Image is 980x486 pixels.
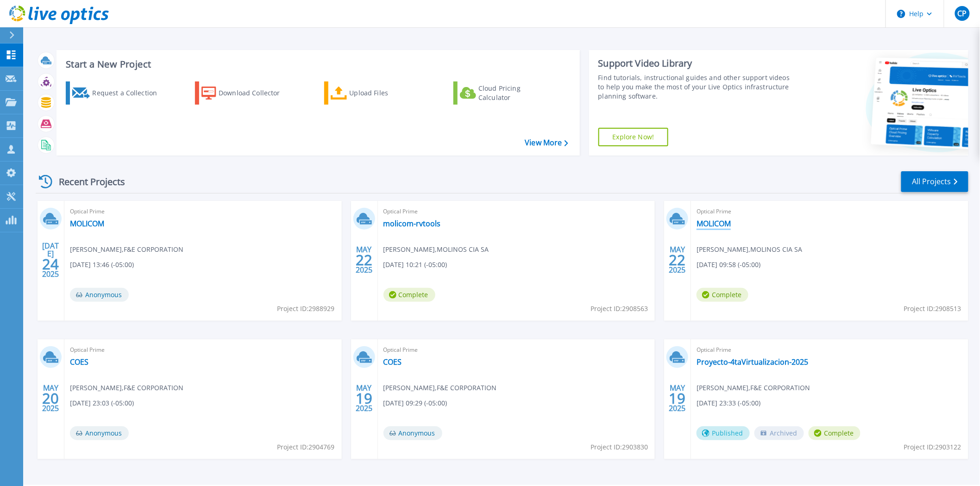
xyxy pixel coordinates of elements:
[904,304,961,314] span: Project ID: 2908513
[36,170,138,193] div: Recent Projects
[669,381,686,415] div: MAY 2025
[383,357,402,367] a: COES
[350,84,424,102] div: Upload Files
[591,442,648,452] span: Project ID: 2903830
[70,383,183,393] span: [PERSON_NAME] , F&E CORPORATION
[42,381,59,415] div: MAY 2025
[70,357,88,367] a: COES
[70,244,183,255] span: [PERSON_NAME] , F&E CORPORATION
[70,426,129,440] span: Anonymous
[598,128,669,146] a: Explore Now!
[383,219,441,228] a: molicom-rvtools
[669,394,686,402] span: 19
[70,219,104,228] a: MOLICOM
[383,426,442,440] span: Anonymous
[383,345,650,355] span: Optical Prime
[383,244,489,255] span: [PERSON_NAME] , MOLINOS CIA SA
[754,426,804,440] span: Archived
[697,244,802,255] span: [PERSON_NAME] , MOLINOS CIA SA
[383,288,435,302] span: Complete
[70,345,336,355] span: Optical Prime
[697,383,810,393] span: [PERSON_NAME] , F&E CORPORATION
[901,171,968,192] a: All Projects
[42,394,59,402] span: 20
[697,345,963,355] span: Optical Prime
[697,288,748,302] span: Complete
[957,10,967,17] span: CP
[809,426,861,440] span: Complete
[355,381,373,415] div: MAY 2025
[277,304,335,314] span: Project ID: 2988929
[70,288,129,302] span: Anonymous
[478,84,553,102] div: Cloud Pricing Calculator
[697,426,750,440] span: Published
[904,442,961,452] span: Project ID: 2903122
[356,394,372,402] span: 19
[453,81,557,105] a: Cloud Pricing Calculator
[277,442,335,452] span: Project ID: 2904769
[42,260,59,268] span: 24
[697,398,760,408] span: [DATE] 23:33 (-05:00)
[669,256,686,264] span: 22
[324,81,427,105] a: Upload Files
[598,73,793,101] div: Find tutorials, instructional guides and other support videos to help you make the most of your L...
[70,206,336,217] span: Optical Prime
[697,219,731,228] a: MOLICOM
[92,84,166,102] div: Request a Collection
[697,260,760,270] span: [DATE] 09:58 (-05:00)
[355,243,373,277] div: MAY 2025
[66,59,568,69] h3: Start a New Project
[219,84,293,102] div: Download Collector
[669,243,686,277] div: MAY 2025
[42,243,59,277] div: [DATE] 2025
[383,206,650,217] span: Optical Prime
[598,57,793,69] div: Support Video Library
[697,206,963,217] span: Optical Prime
[356,256,372,264] span: 22
[383,260,447,270] span: [DATE] 10:21 (-05:00)
[383,398,447,408] span: [DATE] 09:29 (-05:00)
[697,357,808,367] a: Proyecto-4taVirtualizacion-2025
[70,260,134,270] span: [DATE] 13:46 (-05:00)
[195,81,298,105] a: Download Collector
[66,81,169,105] a: Request a Collection
[383,383,497,393] span: [PERSON_NAME] , F&E CORPORATION
[591,304,648,314] span: Project ID: 2908563
[70,398,134,408] span: [DATE] 23:03 (-05:00)
[525,138,568,147] a: View More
